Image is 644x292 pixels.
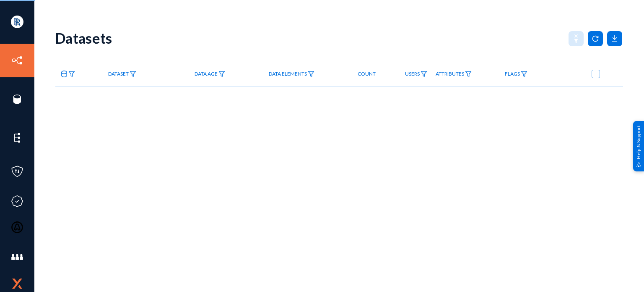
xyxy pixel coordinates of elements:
[465,71,472,77] img: icon-filter.svg
[436,71,464,77] span: Attributes
[265,67,319,82] a: Data Elements
[104,67,140,82] a: Dataset
[195,71,218,77] span: Data Age
[11,93,23,105] img: icon-sources.svg
[11,195,23,208] img: icon-compliance.svg
[401,67,431,82] a: Users
[130,71,136,77] img: icon-filter.svg
[405,71,420,77] span: Users
[68,71,75,77] img: icon-filter.svg
[501,67,532,82] a: Flags
[421,71,427,77] img: icon-filter.svg
[108,71,129,77] span: Dataset
[11,16,23,28] img: ACg8ocIYTKoRdXkEwFzTB5MD8V-_dbWh6aohPNDc60sa0202AD9Ucmo=s96-c
[505,71,520,77] span: Flags
[521,71,527,77] img: icon-filter.svg
[55,29,112,47] div: Datasets
[218,71,225,77] img: icon-filter.svg
[358,71,376,77] span: Count
[11,54,23,67] img: icon-inventory.svg
[11,221,23,234] img: icon-oauth.svg
[11,132,23,144] img: icon-elements.svg
[190,67,229,82] a: Data Age
[633,121,644,171] div: Help & Support
[308,71,314,77] img: icon-filter.svg
[269,71,307,77] span: Data Elements
[11,251,23,263] img: icon-members.svg
[11,165,23,178] img: icon-policies.svg
[431,67,476,82] a: Attributes
[636,162,641,167] img: help_support.svg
